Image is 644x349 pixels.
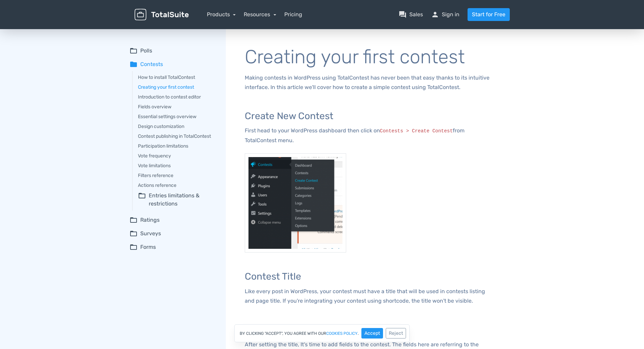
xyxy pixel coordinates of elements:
img: Create contest from TotalContest menu [245,153,346,253]
a: Filters reference [138,172,216,179]
span: question_answer [399,10,407,19]
img: TotalSuite for WordPress [135,9,189,21]
p: Like every post in WordPress, your contest must have a title that will be used in contests listin... [245,287,496,306]
div: By clicking "Accept", you agree with our . [234,324,410,342]
summary: folder_openEntries limitations & restrictions [138,192,216,208]
a: Vote frequency [138,152,216,159]
summary: folder_openForms [129,243,216,251]
a: cookies policy [326,331,358,335]
button: Reject [386,328,406,339]
h1: Creating your first contest [245,47,496,68]
summary: folder_openSurveys [129,230,216,238]
span: folder_open [129,230,138,238]
a: Creating your first contest [138,84,216,91]
h3: Create New Contest [245,111,496,122]
a: Resources [244,11,276,18]
summary: folderContests [129,60,216,68]
a: How to install TotalContest [138,74,216,81]
a: Vote limitations [138,162,216,169]
span: folder_open [129,243,138,251]
a: Introduction to contest editor [138,93,216,101]
a: Participation limitations [138,143,216,150]
p: Making contests in WordPress using TotalContest has never been that easy thanks to its intuitive ... [245,73,496,92]
span: folder [129,60,138,68]
span: folder_open [129,47,138,55]
a: Fields overview [138,103,216,110]
span: folder_open [138,192,146,208]
button: Accept [361,328,383,339]
summary: folder_openPolls [129,47,216,55]
summary: folder_openRatings [129,216,216,224]
a: Essential settings overview [138,113,216,120]
span: person [431,10,439,19]
a: question_answerSales [399,10,423,19]
h3: Contest Title [245,271,496,282]
a: Contest publishing in TotalContest [138,133,216,140]
span: folder_open [129,216,138,224]
code: Contests > Create Contest [380,128,453,134]
a: Pricing [284,10,302,19]
a: Products [207,11,236,18]
a: personSign in [431,10,459,19]
p: First head to your WordPress dashboard then click on from TotalContest menu. [245,126,496,145]
a: Actions reference [138,182,216,189]
a: Start for Free [468,8,510,21]
a: Design customization [138,123,216,130]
